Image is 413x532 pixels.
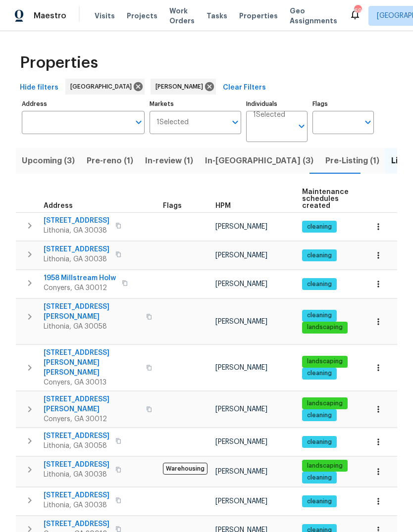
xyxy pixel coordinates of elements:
[44,500,109,510] span: Lithonia, GA 30038
[303,223,336,231] span: cleaning
[44,202,73,209] span: Address
[44,460,109,470] span: [STREET_ADDRESS]
[132,115,146,129] button: Open
[127,11,157,21] span: Projects
[205,154,313,168] span: In-[GEOGRAPHIC_DATA] (3)
[215,406,267,413] span: [PERSON_NAME]
[44,519,109,529] span: [STREET_ADDRESS]
[303,399,347,408] span: landscaping
[312,101,374,107] label: Flags
[150,101,242,107] label: Markets
[303,438,336,446] span: cleaning
[303,474,336,482] span: cleaning
[44,254,109,264] span: Lithonia, GA 30038
[206,12,227,19] span: Tasks
[303,251,336,260] span: cleaning
[215,318,267,325] span: [PERSON_NAME]
[361,115,375,129] button: Open
[303,323,347,332] span: landscaping
[44,302,140,322] span: [STREET_ADDRESS][PERSON_NAME]
[44,378,140,387] span: Conyers, GA 30013
[215,252,267,259] span: [PERSON_NAME]
[295,119,309,133] button: Open
[155,82,207,92] span: [PERSON_NAME]
[65,79,145,95] div: [GEOGRAPHIC_DATA]
[325,154,379,168] span: Pre-Listing (1)
[44,394,140,414] span: [STREET_ADDRESS][PERSON_NAME]
[44,273,116,283] span: 1958 Millstream Holw
[95,11,115,21] span: Visits
[44,470,109,480] span: Lithonia, GA 30038
[239,11,278,21] span: Properties
[215,468,267,475] span: [PERSON_NAME]
[215,498,267,505] span: [PERSON_NAME]
[215,438,267,445] span: [PERSON_NAME]
[44,490,109,500] span: [STREET_ADDRESS]
[44,283,116,293] span: Conyers, GA 30012
[20,58,98,68] span: Properties
[246,101,308,107] label: Individuals
[44,226,109,236] span: Lithonia, GA 30038
[22,101,145,107] label: Address
[34,11,66,21] span: Maestro
[303,311,336,320] span: cleaning
[156,118,189,127] span: 1 Selected
[87,154,133,168] span: Pre-reno (1)
[70,82,136,92] span: [GEOGRAPHIC_DATA]
[169,6,195,26] span: Work Orders
[145,154,193,168] span: In-review (1)
[290,6,337,26] span: Geo Assignments
[303,497,336,506] span: cleaning
[44,244,109,254] span: [STREET_ADDRESS]
[223,82,266,94] span: Clear Filters
[151,79,216,95] div: [PERSON_NAME]
[44,414,140,424] span: Conyers, GA 30012
[163,202,182,209] span: Flags
[303,411,336,420] span: cleaning
[303,462,347,470] span: landscaping
[44,216,109,226] span: [STREET_ADDRESS]
[44,322,140,332] span: Lithonia, GA 30058
[302,189,349,209] span: Maintenance schedules created
[215,223,267,230] span: [PERSON_NAME]
[303,369,336,378] span: cleaning
[219,79,270,97] button: Clear Filters
[215,364,267,371] span: [PERSON_NAME]
[215,202,231,209] span: HPM
[354,6,361,16] div: 69
[163,463,207,475] span: Warehousing
[16,79,62,97] button: Hide filters
[44,348,140,378] span: [STREET_ADDRESS][PERSON_NAME][PERSON_NAME]
[44,441,109,451] span: Lithonia, GA 30058
[253,111,285,119] span: 1 Selected
[303,280,336,289] span: cleaning
[215,281,267,288] span: [PERSON_NAME]
[20,82,58,94] span: Hide filters
[22,154,75,168] span: Upcoming (3)
[228,115,242,129] button: Open
[44,431,109,441] span: [STREET_ADDRESS]
[303,357,347,366] span: landscaping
